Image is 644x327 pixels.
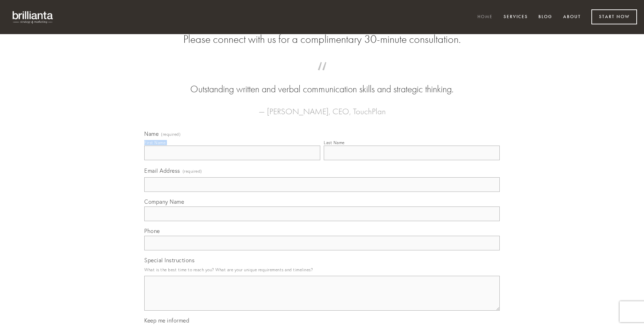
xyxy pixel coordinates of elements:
a: Blog [534,11,557,23]
h2: Please connect with us for a complimentary 30-minute consultation. [144,33,500,46]
span: “ [155,69,489,83]
span: Special Instructions [144,257,194,264]
p: What is the best time to reach you? What are your unique requirements and timelines? [144,265,500,274]
span: (required) [183,166,202,176]
a: Services [499,11,532,23]
figcaption: — [PERSON_NAME], CEO, TouchPlan [155,96,489,118]
div: Last Name [324,140,345,145]
span: Name [144,130,159,137]
a: Home [473,11,497,23]
blockquote: Outstanding written and verbal communication skills and strategic thinking. [155,69,489,96]
span: Phone [144,227,160,234]
div: First Name [144,140,166,145]
span: Email Address [144,167,180,174]
a: Start Now [591,9,637,24]
span: (required) [161,132,181,137]
span: Keep me informed [144,317,189,324]
span: Company Name [144,198,184,205]
a: About [559,11,585,23]
img: brillianta - research, strategy, marketing [7,7,59,27]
